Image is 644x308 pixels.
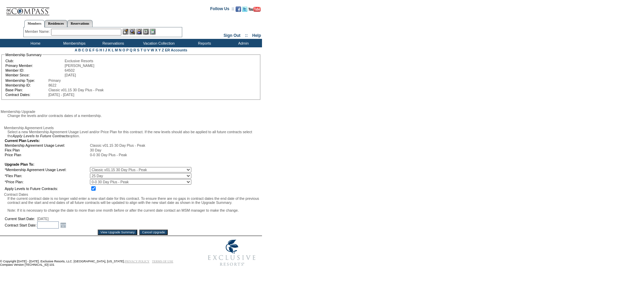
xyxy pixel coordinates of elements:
[65,64,94,68] span: [PERSON_NAME]
[147,48,150,52] a: V
[4,196,261,212] div: If the current contract date is no longer valid enter a new start date for this contract. To ensu...
[5,73,64,77] td: Member Since:
[25,29,51,34] div: Member Name:
[125,260,149,263] a: PRIVACY POLICY
[236,6,241,12] img: Become our fan on Facebook
[5,139,191,143] td: Current Plan Levels:
[242,6,247,12] img: Follow us on Twitter
[210,6,234,14] td: Follow Us ::
[144,48,146,52] a: U
[5,162,191,166] td: Upgrade Plan To:
[5,59,64,63] td: Club:
[103,48,104,52] a: I
[4,130,261,138] div: Select a new Membership Agreement Usage Level and/or Price Plan for this contract. If the new lev...
[99,48,102,52] a: H
[223,33,240,38] a: Sign Out
[90,153,127,157] span: 0-0 30 Day Plus - Peak
[159,48,161,52] a: Y
[92,48,95,52] a: F
[136,29,142,34] img: Impersonate
[5,167,89,172] td: *Membership Agreement Usage Level:
[155,48,158,52] a: X
[75,48,77,52] a: A
[115,48,118,52] a: M
[112,48,114,52] a: L
[122,48,125,52] a: O
[108,48,111,52] a: K
[67,20,93,27] a: Reservations
[184,39,223,47] td: Reports
[65,59,93,63] span: Exclusive Resorts
[93,39,132,47] td: Reservations
[126,48,129,52] a: P
[59,221,67,229] a: Open the monthyear view popup.
[5,88,48,92] td: Base Plan:
[5,173,89,179] td: *Flex Plan:
[105,48,107,52] a: J
[245,33,248,38] span: ::
[13,134,69,138] i: Apply Levels to Future Contracts
[201,236,262,270] img: Exclusive Resorts
[5,148,89,152] td: Flex Plan
[143,29,149,34] img: Reservations
[1,110,261,114] div: Membership Upgrade
[4,114,261,118] div: Change the levels and/or contracts dates of a membership.
[140,48,143,52] a: T
[162,48,164,52] a: Z
[24,20,45,27] a: Members
[248,8,261,13] a: Subscribe to our YouTube Channel
[5,153,89,157] td: Price Plan
[119,48,122,52] a: N
[5,83,48,87] td: Membership ID:
[5,185,89,192] td: Apply Levels to Future Contracts:
[65,68,75,72] span: 64502
[7,208,261,212] p: Note: If it is necessary to change the date to more than one month before or after the current da...
[129,48,132,52] a: Q
[223,39,262,47] td: Admin
[137,48,139,52] a: S
[242,8,247,13] a: Follow us on Twitter
[5,221,37,229] td: Contract Start Date:
[236,8,241,13] a: Become our fan on Facebook
[129,29,135,34] img: View
[54,39,93,47] td: Memberships
[248,7,261,12] img: Subscribe to our YouTube Channel
[96,48,98,52] a: G
[165,48,187,52] a: ER Accounts
[5,217,37,221] td: Current Start Date:
[98,230,137,235] input: View Upgrade Summary
[5,143,89,147] td: Membership Agreement Usage Level:
[123,29,128,34] img: b_edit.gif
[89,48,91,52] a: E
[37,217,49,221] span: [DATE]
[65,73,76,77] span: [DATE]
[48,83,56,87] span: 8622
[6,2,50,16] img: Compass Home
[90,148,101,152] span: 30 Day
[5,64,64,68] td: Primary Member:
[45,20,67,27] a: Residences
[82,48,85,52] a: C
[86,48,88,52] a: D
[132,39,184,47] td: Vacation Collection
[150,29,156,34] img: b_calculator.gif
[152,260,173,263] a: TERMS OF USE
[78,48,81,52] a: B
[134,48,136,52] a: R
[151,48,154,52] a: W
[48,88,103,92] span: Classic v01.15 30 Day Plus - Peak
[5,53,42,57] legend: Membership Summary
[90,143,145,147] span: Classic v01.15 30 Day Plus - Peak
[15,39,54,47] td: Home
[48,93,74,97] span: [DATE] - [DATE]
[4,126,261,130] div: Membership Agreement Levels
[139,230,167,235] input: Cancel Upgrade
[252,33,261,38] a: Help
[5,93,48,97] td: Contract Dates:
[48,78,61,82] span: Primary
[5,78,48,82] td: Membership Type:
[5,68,64,72] td: Member ID:
[5,179,89,185] td: *Price Plan:
[4,192,261,196] div: Contract Dates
